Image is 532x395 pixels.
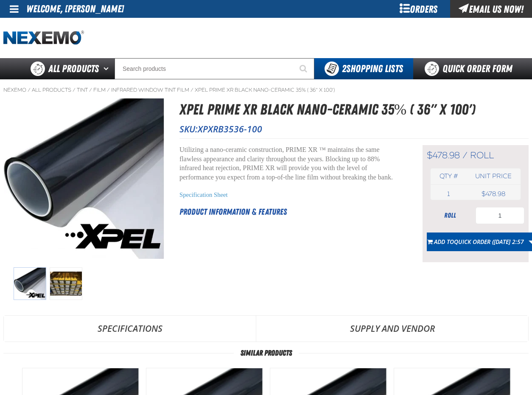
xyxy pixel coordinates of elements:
[195,87,335,93] a: XPEL PRIME XR Black Nano-Ceramic 35% ( 36" x 100')
[467,168,521,184] th: Unit price
[28,87,31,93] span: /
[342,63,403,75] span: Shopping Lists
[427,150,460,161] span: $478.98
[256,316,528,341] a: Supply and Vendor
[48,61,99,76] span: All Products
[93,87,106,93] a: Film
[3,31,84,45] img: Nexemo logo
[111,87,189,93] a: Infrared Window Tint Film
[77,87,88,93] a: Tint
[427,233,524,251] button: Add toQuick Order ([DATE] 2:57 PM)
[198,123,262,135] span: XPXRB3536-100
[413,58,528,79] a: Quick Order Form
[115,58,314,79] input: Search
[462,150,468,161] span: /
[314,58,413,79] button: You have 2 Shopping Lists. Open to view details
[4,98,164,259] img: XPEL PRIME XR Black Nano-Ceramic 35% ( 36" x 100')
[234,349,299,357] span: Similar Products
[470,150,494,161] span: roll
[14,267,46,300] img: XPEL PRIME XR Black Nano-Ceramic 35% ( 36" x 100')
[179,191,228,198] a: Specification Sheet
[342,63,346,75] strong: 2
[32,87,71,93] a: All Products
[3,87,529,93] nav: Breadcrumbs
[4,316,256,341] a: Specifications
[476,207,524,224] input: Product Quantity
[447,190,450,198] span: 1
[107,87,110,93] span: /
[179,98,529,121] h1: XPEL PRIME XR Black Nano-Ceramic 35% ( 36" x 100')
[431,168,467,184] th: Qty #
[3,87,26,93] a: Nexemo
[179,145,401,182] p: Utilizing a nano-ceramic construction, PRIME XR ™ maintains the same flawless appearance and clar...
[427,211,473,220] div: roll
[89,87,92,93] span: /
[293,58,314,79] button: Start Searching
[190,87,193,93] span: /
[3,31,84,45] a: Home
[101,58,115,79] button: Open All Products pages
[50,267,82,300] img: XPEL PRIME XR Black Nano-Ceramic 35% ( 36" x 100')
[467,188,521,200] td: $478.98
[73,87,76,93] span: /
[179,205,401,218] h2: Product Information & Features
[179,123,529,135] p: SKU:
